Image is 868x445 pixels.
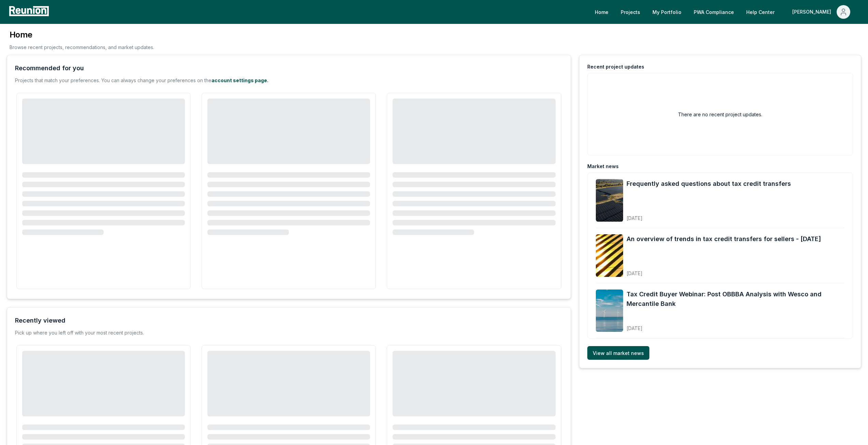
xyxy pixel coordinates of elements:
a: Help Center [741,5,780,19]
p: Browse recent projects, recommendations, and market updates. [10,44,154,51]
a: Tax Credit Buyer Webinar: Post OBBBA Analysis with Wesco and Mercantile Bank [627,290,844,309]
div: [DATE] [627,265,821,277]
a: account settings page. [211,77,268,83]
button: [PERSON_NAME] [787,5,856,19]
div: Recent project updates [587,63,644,70]
img: Tax Credit Buyer Webinar: Post OBBBA Analysis with Wesco and Mercantile Bank [596,290,623,332]
div: Recently viewed [15,316,65,325]
div: Recommended for you [15,63,84,73]
div: [DATE] [627,210,791,222]
h2: There are no recent project updates. [678,111,762,118]
img: Frequently asked questions about tax credit transfers [596,179,623,222]
h3: Home [10,29,154,40]
span: Projects that match your preferences. You can always change your preferences on the [15,77,211,83]
nav: Main [589,5,861,19]
a: Home [589,5,614,19]
div: Market news [587,163,619,170]
a: PWA Compliance [688,5,739,19]
a: View all market news [587,346,649,360]
a: An overview of trends in tax credit transfers for sellers - [DATE] [627,234,821,244]
div: Pick up where you left off with your most recent projects. [15,329,144,336]
div: [PERSON_NAME] [792,5,834,19]
a: My Portfolio [647,5,687,19]
div: [DATE] [627,320,844,332]
a: Projects [615,5,646,19]
a: Frequently asked questions about tax credit transfers [627,179,791,189]
img: An overview of trends in tax credit transfers for sellers - September 2025 [596,234,623,277]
